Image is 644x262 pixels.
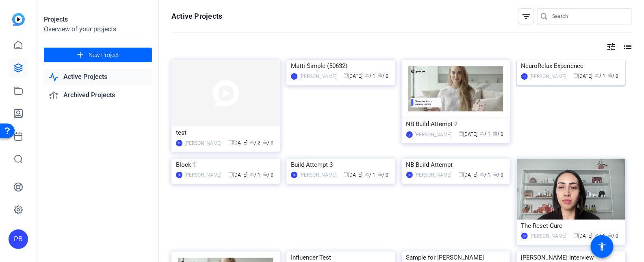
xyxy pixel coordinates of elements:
div: Build Attempt 3 [291,159,390,171]
span: calendar_today [343,73,348,78]
span: / 0 [608,233,619,239]
span: / 0 [377,73,388,79]
span: / 2 [249,140,260,146]
button: New Project [44,48,152,62]
div: [PERSON_NAME] [184,171,221,179]
div: PB [176,172,182,178]
span: New Project [89,51,119,59]
mat-icon: list [622,42,632,52]
span: radio [377,172,382,177]
span: / 0 [492,131,503,137]
mat-icon: accessibility [597,242,607,251]
div: JS [291,73,297,80]
span: [DATE] [228,140,247,146]
span: calendar_today [228,172,233,177]
div: test [176,127,275,139]
span: / 1 [364,172,375,178]
span: calendar_today [574,73,579,78]
span: [DATE] [574,233,593,239]
span: group [249,140,254,144]
mat-icon: add [75,50,85,60]
span: / 1 [364,73,375,79]
input: Search [552,11,625,21]
div: NeuroRelax Experience [521,60,621,72]
span: radio [492,172,497,177]
span: / 0 [492,172,503,178]
span: [DATE] [458,172,477,178]
span: radio [608,233,613,238]
div: The Reset Cure [521,220,621,232]
mat-icon: tune [606,42,616,52]
span: / 1 [479,172,490,178]
span: calendar_today [574,233,579,238]
div: PB [406,172,413,178]
div: NB Build Attempt [406,159,506,171]
span: radio [262,140,267,144]
div: [PERSON_NAME] [415,171,452,179]
div: [PERSON_NAME] [530,72,567,81]
div: NB Build Attempt 2 [406,118,506,130]
div: PB [291,172,297,178]
div: JS [176,140,182,146]
div: PB [521,73,528,80]
span: [DATE] [574,73,593,79]
span: radio [608,73,613,78]
a: Active Projects [44,69,152,85]
span: / 1 [595,73,606,79]
span: [DATE] [458,131,477,137]
div: Overview of your projects [44,24,152,34]
span: / 1 [249,172,260,178]
span: radio [262,172,267,177]
div: PB [406,131,413,138]
span: [DATE] [228,172,247,178]
span: radio [377,73,382,78]
div: [PERSON_NAME] [415,131,452,139]
span: / 0 [262,172,273,178]
span: calendar_today [458,172,463,177]
div: PB [521,233,528,239]
span: / 1 [595,233,606,239]
span: group [479,131,484,136]
div: [PERSON_NAME] [530,232,567,240]
div: [PERSON_NAME] [299,72,336,81]
h1: Active Projects [171,11,222,21]
span: group [249,172,254,177]
div: [PERSON_NAME] [184,139,221,147]
span: / 0 [262,140,273,146]
span: group [364,73,369,78]
span: group [595,73,600,78]
span: group [595,233,600,238]
span: / 0 [377,172,388,178]
span: / 0 [608,73,619,79]
span: radio [492,131,497,136]
span: calendar_today [228,140,233,144]
mat-icon: filter_list [521,11,531,21]
div: Projects [44,15,152,24]
div: Matti Simple (50632) [291,60,390,72]
div: Block 1 [176,159,275,171]
span: calendar_today [343,172,348,177]
span: / 1 [479,131,490,137]
div: [PERSON_NAME] [299,171,336,179]
span: [DATE] [343,73,362,79]
span: group [479,172,484,177]
a: Archived Projects [44,87,152,104]
span: [DATE] [343,172,362,178]
div: PB [9,229,28,249]
span: group [364,172,369,177]
span: calendar_today [458,131,463,136]
img: blue-gradient.svg [12,13,25,26]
